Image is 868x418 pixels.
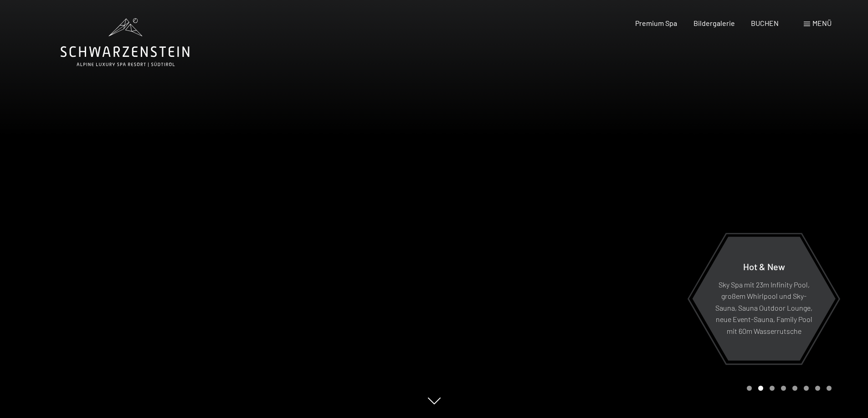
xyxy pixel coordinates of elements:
div: Carousel Page 2 (Current Slide) [758,386,763,391]
div: Carousel Page 6 [804,386,809,391]
span: Hot & New [743,261,785,272]
span: Menü [812,19,832,27]
div: Carousel Page 5 [792,386,797,391]
div: Carousel Pagination [744,386,832,391]
div: Carousel Page 4 [781,386,786,391]
a: Bildergalerie [693,19,735,27]
div: Carousel Page 8 [827,386,832,391]
p: Sky Spa mit 23m Infinity Pool, großem Whirlpool und Sky-Sauna, Sauna Outdoor Lounge, neue Event-S... [714,278,813,337]
a: Hot & New Sky Spa mit 23m Infinity Pool, großem Whirlpool und Sky-Sauna, Sauna Outdoor Lounge, ne... [692,236,836,361]
a: BUCHEN [751,19,779,27]
div: Carousel Page 7 [815,386,820,391]
a: Premium Spa [635,19,677,27]
div: Carousel Page 3 [770,386,775,391]
div: Carousel Page 1 [747,386,752,391]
